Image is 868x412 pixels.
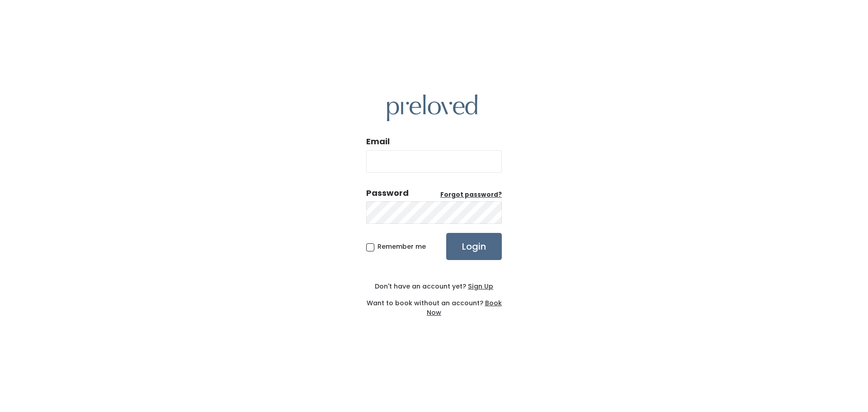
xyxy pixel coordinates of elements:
[427,298,502,317] a: Book Now
[468,282,493,291] u: Sign Up
[366,136,390,147] label: Email
[387,95,477,121] img: preloved logo
[366,282,502,291] div: Don't have an account yet?
[440,190,502,199] u: Forgot password?
[366,187,409,199] div: Password
[466,282,493,291] a: Sign Up
[377,242,426,251] span: Remember me
[446,233,502,260] input: Login
[440,190,502,199] a: Forgot password?
[366,291,502,317] div: Want to book without an account?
